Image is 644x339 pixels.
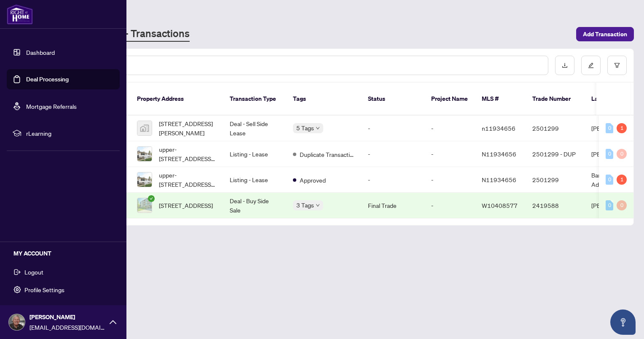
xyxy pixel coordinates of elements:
[606,149,613,159] div: 0
[606,175,613,185] div: 0
[606,123,613,133] div: 0
[581,56,601,75] button: edit
[361,141,424,167] td: -
[159,145,216,163] span: upper-[STREET_ADDRESS][PERSON_NAME]
[26,48,55,56] a: Dashboard
[26,75,69,83] a: Deal Processing
[30,312,105,322] span: [PERSON_NAME]
[617,149,627,159] div: 0
[482,124,515,132] span: n11934656
[562,62,568,68] span: download
[361,193,424,218] td: Final Trade
[614,62,620,68] span: filter
[7,265,120,279] button: Logout
[223,83,286,116] th: Transaction Type
[610,309,636,335] button: Open asap
[588,62,594,68] span: edit
[300,175,326,185] span: Approved
[159,119,216,137] span: [STREET_ADDRESS][PERSON_NAME]
[526,193,585,218] td: 2419588
[361,167,424,193] td: -
[526,83,585,116] th: Trade Number
[617,200,627,210] div: 0
[526,116,585,141] td: 2501299
[130,83,223,116] th: Property Address
[361,116,424,141] td: -
[316,203,320,207] span: down
[300,150,354,159] span: Duplicate Transaction
[26,102,77,110] a: Mortgage Referrals
[223,167,286,193] td: Listing - Lease
[223,193,286,218] td: Deal - Buy Side Sale
[576,27,634,41] button: Add Transaction
[361,83,424,116] th: Status
[24,265,43,279] span: Logout
[526,141,585,167] td: 2501299 - DUP
[526,167,585,193] td: 2501299
[482,176,516,183] span: N11934656
[606,200,613,210] div: 0
[316,126,320,130] span: down
[475,83,526,116] th: MLS #
[617,123,627,133] div: 1
[607,56,627,75] button: filter
[424,167,475,193] td: -
[137,121,152,135] img: thumbnail-img
[159,201,213,210] span: [STREET_ADDRESS]
[424,83,475,116] th: Project Name
[296,123,314,133] span: 5 Tags
[223,116,286,141] td: Deal - Sell Side Lease
[583,27,627,41] span: Add Transaction
[617,175,627,185] div: 1
[26,129,114,138] span: rLearning
[148,195,155,202] span: check-circle
[424,193,475,218] td: -
[482,202,518,209] span: W10408577
[9,314,25,330] img: Profile Icon
[424,116,475,141] td: -
[13,249,120,258] h5: MY ACCOUNT
[555,56,574,75] button: download
[482,150,516,158] span: N11934656
[30,323,105,332] span: [EMAIL_ADDRESS][DOMAIN_NAME]
[137,172,152,187] img: thumbnail-img
[296,200,314,210] span: 3 Tags
[137,147,152,161] img: thumbnail-img
[7,4,33,24] img: logo
[424,141,475,167] td: -
[137,198,152,213] img: thumbnail-img
[159,170,216,189] span: upper-[STREET_ADDRESS][PERSON_NAME]
[286,83,361,116] th: Tags
[24,283,64,296] span: Profile Settings
[223,141,286,167] td: Listing - Lease
[7,282,120,297] button: Profile Settings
